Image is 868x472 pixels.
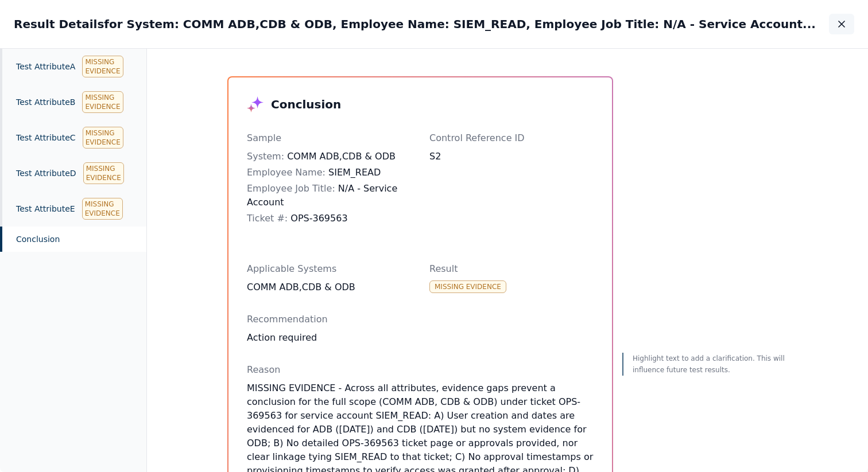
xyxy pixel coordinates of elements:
div: Missing Evidence [82,56,123,77]
p: Highlight text to add a clarification. This will influence future test results. [633,353,788,376]
span: System : [247,151,284,162]
div: Action required [247,331,594,345]
div: Missing Evidence [83,162,124,184]
div: COMM ADB,CDB & ODB [247,280,411,294]
h3: Conclusion [271,96,341,112]
div: N/A - Service Account [247,182,411,209]
p: Control Reference ID [429,131,594,145]
p: Sample [247,131,411,145]
div: COMM ADB,CDB & ODB [247,150,411,163]
div: OPS-369563 [247,212,411,225]
span: Employee Job Title : [247,183,335,194]
p: Reason [247,363,594,377]
div: Missing Evidence [82,91,123,113]
div: Missing Evidence [83,127,123,149]
p: Recommendation [247,313,594,326]
p: Result [429,262,594,276]
div: S2 [429,150,594,163]
span: Employee Name : [247,167,325,178]
div: Missing Evidence [82,198,123,220]
h2: Result Details for System: COMM ADB,CDB & ODB, Employee Name: SIEM_READ, Employee Job Title: N/A ... [14,16,816,32]
p: Applicable Systems [247,262,411,276]
span: Ticket # : [247,213,288,224]
div: Missing Evidence [429,280,506,293]
div: SIEM_READ [247,166,411,180]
